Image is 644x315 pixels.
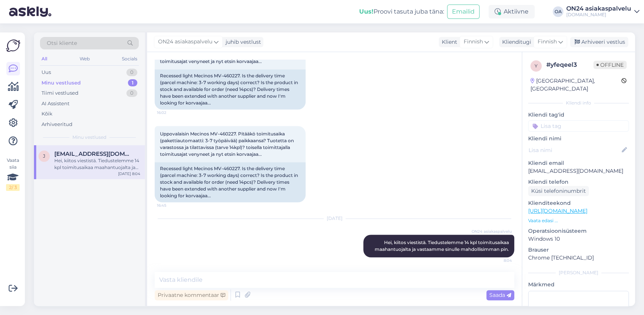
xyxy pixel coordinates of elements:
p: Märkmed [528,281,629,289]
div: [DATE] [155,215,514,222]
img: Askly Logo [6,38,20,53]
div: Socials [120,54,139,64]
div: Kõik [41,110,52,118]
div: ON24 asiakaspalvelu [566,6,631,12]
div: Tiimi vestlused [41,89,78,97]
div: Hei, kiitos viestistä. Tiedustelemme 14 kpl toimitusaikaa maahantuojalta ja vastaamme sinulle mah... [54,157,140,171]
p: Kliendi telefon [528,178,629,186]
span: 8:04 [484,258,512,263]
p: Kliendi tag'id [528,111,629,119]
div: Klienditugi [499,38,531,46]
span: Otsi kliente [47,39,77,47]
p: Operatsioonisüsteem [528,227,629,235]
div: Minu vestlused [41,79,81,87]
input: Lisa nimi [529,146,620,154]
p: [EMAIL_ADDRESS][DOMAIN_NAME] [528,167,629,175]
a: ON24 asiakaspalvelu[DOMAIN_NAME] [566,6,639,18]
p: Klienditeekond [528,199,629,207]
div: Privaatne kommentaar [155,290,228,300]
div: [DOMAIN_NAME] [566,12,631,18]
span: j [43,153,45,159]
div: [DATE] 8:04 [118,171,140,177]
div: Aktiivne [489,5,535,18]
div: Vaata siia [6,157,20,191]
p: Kliendi email [528,159,629,167]
input: Lisa tag [528,120,629,132]
span: jussi.nyman2@gmail.com [54,151,133,157]
div: Arhiveeritud [41,121,72,128]
div: Kliendi info [528,100,629,106]
div: Uus [41,69,51,76]
b: Uus! [359,8,373,15]
div: Klient [439,38,457,46]
p: Brauser [528,246,629,254]
div: All [40,54,49,64]
p: Kliendi nimi [528,135,629,143]
div: [GEOGRAPHIC_DATA], [GEOGRAPHIC_DATA] [530,77,621,93]
div: 2 / 3 [6,184,20,191]
div: juhib vestlust [223,38,261,46]
div: Proovi tasuta juba täna: [359,7,444,16]
span: Offline [593,61,627,69]
div: Küsi telefoninumbrit [528,186,589,196]
a: [URL][DOMAIN_NAME] [528,207,587,214]
div: AI Assistent [41,100,69,108]
span: Uppovalaisin Mecinos MV-460227. Pitääkö toimitusaika (pakettiautomaatti: 3-7 työpäivää) paikkaans... [160,131,295,157]
span: Saada [489,292,511,298]
div: Web [78,54,91,64]
div: Recessed light Mecinos MV-460227. Is the delivery time (parcel machine: 3-7 working days) correct... [155,162,306,202]
div: # yfeqeel3 [546,60,593,69]
p: Windows 10 [528,235,629,243]
div: Recessed light Mecinos MV-460227. Is the delivery time (parcel machine: 3-7 working days) correct... [155,69,306,109]
div: Arhiveeri vestlus [570,37,628,47]
div: 0 [126,69,137,76]
span: y [535,63,538,69]
span: 16:02 [157,110,185,115]
div: 1 [128,79,137,87]
span: Finnish [538,38,557,46]
span: Finnish [464,38,483,46]
p: Vaata edasi ... [528,217,629,224]
span: ON24 asiakaspalvelu [158,38,212,46]
div: 0 [126,89,137,97]
p: Chrome [TECHNICAL_ID] [528,254,629,262]
div: [PERSON_NAME] [528,269,629,276]
span: Hei, kiitos viestistä. Tiedustelemme 14 kpl toimitusaikaa maahantuojalta ja vastaamme sinulle mah... [375,240,510,252]
span: ON24 asiakaspalvelu [472,229,512,234]
div: OA [553,6,563,17]
span: Minu vestlused [72,134,106,141]
button: Emailid [447,5,480,19]
span: 16:45 [157,203,185,208]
